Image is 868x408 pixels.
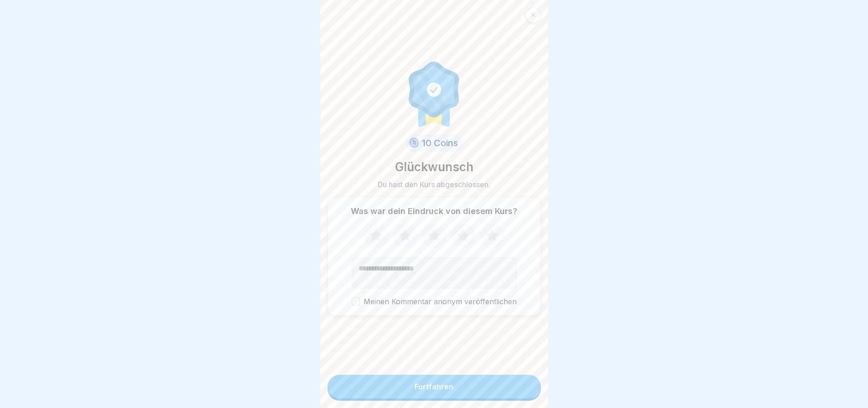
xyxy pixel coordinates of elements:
img: coin.svg [407,136,421,150]
p: Du hast den Kurs abgeschlossen. [378,179,490,189]
label: Meinen Kommentar anonym veröffentlichen [352,297,517,306]
p: Was war dein Eindruck von diesem Kurs? [351,206,517,216]
div: 10 Coins [406,135,462,151]
img: completion.svg [404,59,465,127]
p: Glückwunsch [395,158,473,176]
button: Meinen Kommentar anonym veröffentlichen [352,297,360,306]
div: Fortfahren [415,382,453,391]
button: Fortfahren [328,375,541,398]
textarea: Kommentar (optional) [352,257,517,288]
